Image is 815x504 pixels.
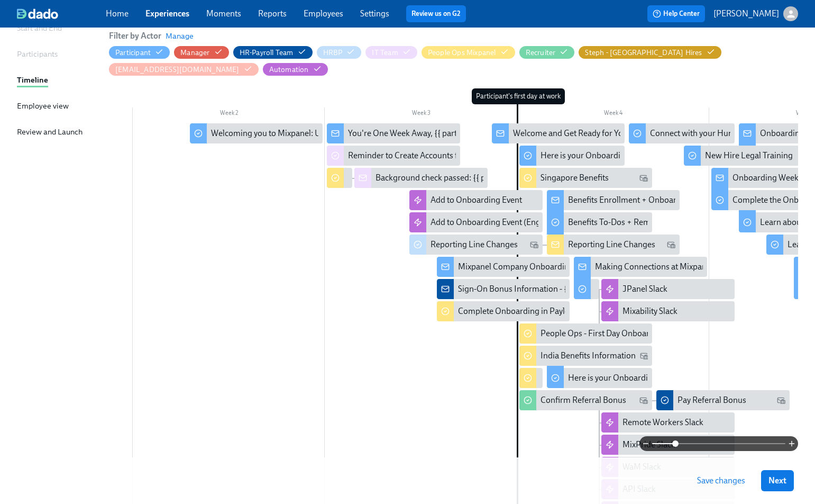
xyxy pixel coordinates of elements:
div: Singapore Benefits [519,168,652,188]
button: [EMAIL_ADDRESS][DOMAIN_NAME] [109,63,259,76]
div: Week 4 [517,107,709,121]
button: IT Team [365,46,417,59]
div: Week 3 [325,107,517,121]
span: Save changes [697,475,745,486]
div: Add to Onboarding Event (Engineering) [431,217,573,228]
img: dado [17,8,58,19]
div: Review and Launch [17,126,83,138]
div: Hide Manager [180,48,209,58]
div: Hide Recruiter [526,48,556,58]
div: Mixability Slack [622,305,677,317]
div: Week 2 [133,107,325,121]
div: Here is your Onboarding Recap + Actions to Take! [519,146,625,166]
div: Hide HRBP [323,48,343,58]
div: Reporting Line Changes [568,239,655,250]
div: Participant's first day at work [472,88,565,104]
a: Moments [206,8,241,19]
button: HRBP [317,46,362,59]
div: Here is your Onboarding Recap + Actions to Take! [568,372,747,384]
a: Employees [304,8,343,19]
div: Welcoming you to Mixpanel: Update on New Hire Swag [211,128,409,139]
a: dado [17,8,106,19]
div: Here is your Onboarding Recap + Actions to Take! [541,150,719,161]
div: Reporting Line Changes [409,235,542,255]
div: Confirm Referral Bonus [519,390,652,410]
div: Timeline [17,74,48,86]
button: Manager [174,46,228,59]
div: Reporting Line Changes [547,235,680,255]
button: [PERSON_NAME] [713,6,798,21]
div: Welcome and Get Ready for Your First Day!! [513,128,670,139]
div: Hide offers@mixpanel.com [115,65,240,75]
div: You're One Week Away, {{ participant.firstName }}! [327,123,460,143]
button: Review us on G2 [406,5,466,22]
div: Benefits Enrollment + Onboarding Action Items [568,194,740,206]
div: Participants [17,48,58,60]
div: Reminder to Create Accounts for {{ participant.fullName }} [327,146,460,166]
div: Connect with your Human Resource Business Partner (HRBP) [629,123,735,143]
div: Complete Onboarding in Paylocity [437,301,570,321]
div: Benefits To-Dos + Reminders [547,212,653,232]
button: Next [761,470,794,491]
div: Sign-On Bonus Information - {{ participant.startDate | MMMM Do, YYYY }} [437,279,570,299]
button: People Ops Mixpanel [422,46,515,59]
div: Hide IT Team [372,48,398,58]
svg: Work Email [777,396,785,404]
a: Reports [258,8,287,19]
div: Add to Onboarding Event [409,190,542,210]
button: Steph - [GEOGRAPHIC_DATA] Hires [579,46,721,59]
div: Pay Referral Bonus [656,390,789,410]
div: New Hire Legal Training [705,150,793,161]
span: Help Center [653,8,700,19]
div: People Ops - First Day Onboarding To-Do's [519,323,652,344]
div: Pay Referral Bonus [677,394,746,406]
svg: Work Email [667,240,675,249]
div: Add to Onboarding Event (Engineering) [409,212,542,232]
div: Making Connections at Mixpanel! [595,261,716,273]
div: JPanel Slack [601,279,734,299]
button: Help Center [647,5,705,22]
div: Benefits Enrollment + Onboarding Action Items [547,190,680,210]
h6: Filter by Actor [109,30,161,42]
svg: Work Email [640,352,648,360]
div: Welcome and Get Ready for Your First Day!! [492,123,625,143]
span: Next [768,475,786,486]
div: Benefits To-Dos + Reminders [568,217,673,228]
a: Home [106,8,129,19]
a: Settings [360,8,389,19]
svg: Work Email [530,240,538,249]
div: Welcoming you to Mixpanel: Update on New Hire Swag [190,123,323,143]
a: Experiences [145,8,189,19]
div: Reminder to Create Accounts for {{ participant.fullName }} [348,150,558,161]
div: India Benefits Information [541,350,636,362]
div: Hide Participant [115,48,151,58]
div: Singapore Benefits [541,172,609,184]
div: JPanel Slack [622,283,667,295]
svg: Work Email [639,174,648,182]
button: HR-Payroll Team [233,46,313,59]
div: Complete Onboarding in Paylocity [458,305,582,317]
div: Hide Steph - London Hires [585,48,702,58]
button: Save changes [690,470,753,491]
div: Reporting Line Changes [431,239,518,250]
div: Here is your Onboarding Recap + Actions to Take! [547,368,653,388]
div: Confirm Referral Bonus [541,394,626,406]
div: Sign-On Bonus Information - {{ participant.startDate | MMMM Do, YYYY }} [458,283,724,295]
div: People Ops - First Day Onboarding To-Do's [541,328,695,339]
div: Hide HR-Payroll Team [240,48,294,58]
div: Start and End [17,22,62,34]
button: Manage [166,31,194,41]
svg: Work Email [639,396,648,404]
div: Remote Workers Slack [622,417,703,428]
div: Hide People Ops Mixpanel [428,48,496,58]
div: Hide Automation [269,65,309,75]
div: Add to Onboarding Event [431,194,522,206]
div: India Benefits Information [519,346,652,366]
div: Background check passed: {{ participant.fullName }} (starting {{ participant.startDate | MM/DD/YY... [354,168,487,188]
button: Recruiter [519,46,575,59]
button: Participant [109,46,170,59]
div: MixPride Slack [601,435,734,455]
div: Making Connections at Mixpanel! [574,257,707,277]
div: Mixpanel Company Onboarding [437,257,570,277]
